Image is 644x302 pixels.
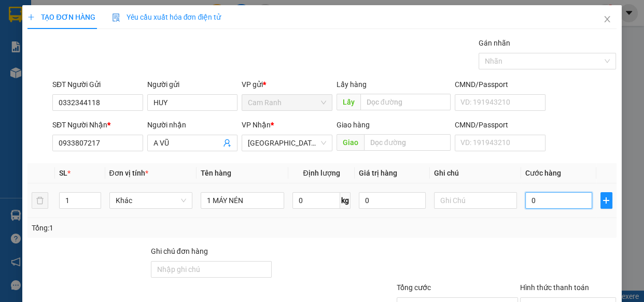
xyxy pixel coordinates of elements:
[147,79,238,90] div: Người gửi
[59,169,67,177] span: SL
[242,79,332,90] div: VP gửi
[223,139,231,147] span: user-add
[87,49,143,62] li: (c) 2017
[27,13,95,21] span: TẠO ĐƠN HÀNG
[112,13,120,22] img: icon
[248,95,326,110] span: Cam Ranh
[525,169,561,177] span: Cước hàng
[337,121,370,129] span: Giao hàng
[52,79,143,90] div: SĐT Người Gửi
[64,15,103,99] b: [PERSON_NAME] - Gửi khách hàng
[87,39,143,48] b: [DOMAIN_NAME]
[364,134,451,151] input: Dọc đường
[520,283,589,292] label: Hình thức thanh toán
[360,94,451,110] input: Dọc đường
[600,192,612,209] button: plus
[151,261,272,278] input: Ghi chú đơn hàng
[593,5,622,34] button: Close
[116,193,187,208] span: Khác
[32,222,249,234] div: Tổng: 1
[397,283,431,292] span: Tổng cước
[337,94,360,110] span: Lấy
[151,247,208,255] label: Ghi chú đơn hàng
[52,119,143,131] div: SĐT Người Nhận
[359,169,397,177] span: Giá trị hàng
[109,169,148,177] span: Đơn vị tính
[13,67,59,169] b: [PERSON_NAME] - [PERSON_NAME]
[434,192,517,209] input: Ghi Chú
[303,169,340,177] span: Định lượng
[455,119,545,131] div: CMND/Passport
[147,119,238,131] div: Người nhận
[201,169,231,177] span: Tên hàng
[27,13,35,21] span: plus
[603,15,611,23] span: close
[430,163,522,183] th: Ghi chú
[337,80,367,89] span: Lấy hàng
[340,192,351,209] span: kg
[248,135,326,151] span: Sài Gòn
[601,196,612,205] span: plus
[337,134,364,151] span: Giao
[113,13,137,38] img: logo.jpg
[112,13,221,21] span: Yêu cầu xuất hóa đơn điện tử
[32,192,48,209] button: delete
[242,121,271,129] span: VP Nhận
[359,192,426,209] input: 0
[455,79,545,90] div: CMND/Passport
[201,192,284,209] input: VD: Bàn, Ghế
[479,39,510,47] label: Gán nhãn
